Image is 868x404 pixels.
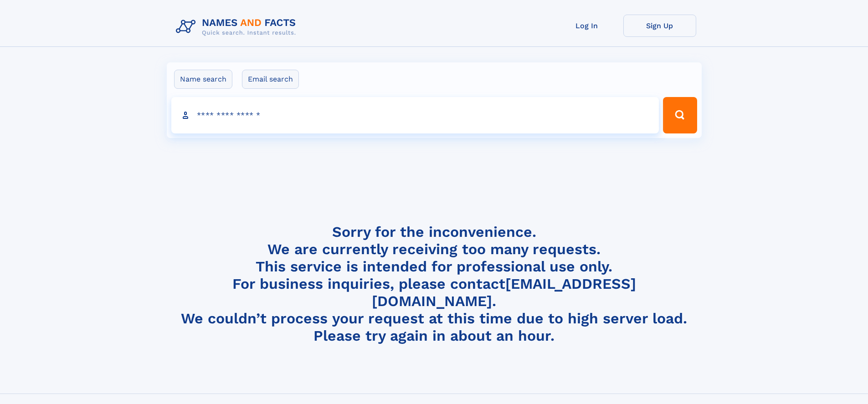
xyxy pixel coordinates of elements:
[550,15,623,37] a: Log In
[172,15,303,39] img: Logo Names and Facts
[372,275,636,310] a: [EMAIL_ADDRESS][DOMAIN_NAME]
[171,97,659,133] input: search input
[623,15,696,37] a: Sign Up
[172,223,696,345] h4: Sorry for the inconvenience. We are currently receiving too many requests. This service is intend...
[242,70,299,89] label: Email search
[174,70,232,89] label: Name search
[663,97,697,133] button: Search Button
